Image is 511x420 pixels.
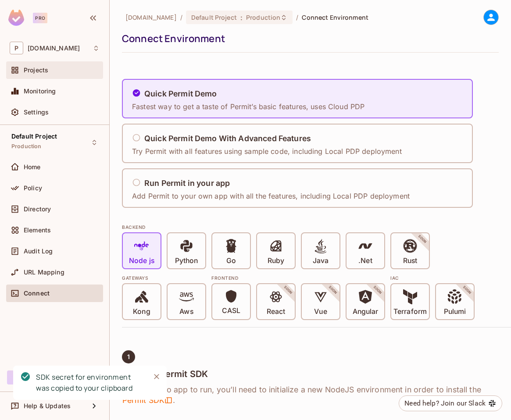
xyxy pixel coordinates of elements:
li: / [180,13,182,21]
span: Default Project [191,13,237,21]
span: Audit Log [24,248,53,255]
p: Node js [129,256,154,265]
span: SOON [405,222,440,256]
p: Aws [179,307,193,316]
div: IAC [390,274,475,281]
span: Workspace: permit.io [28,45,80,52]
div: Frontend [211,274,385,281]
p: Python [175,256,198,265]
span: SOON [316,273,350,307]
h5: Quick Permit Demo With Advanced Features [144,134,311,143]
span: SOON [271,273,305,307]
span: Policy [24,185,42,192]
div: Connect Environment [122,32,494,45]
span: P [10,42,23,54]
p: .Net [358,256,372,265]
p: Rust [403,256,417,265]
h5: Quick Permit Demo [144,89,217,98]
p: Angular [353,307,379,316]
span: Directory [24,206,51,213]
span: Production [246,13,280,21]
span: Home [24,164,41,171]
p: Pulumi [444,307,466,316]
span: Connect [24,290,50,297]
div: Gateways [122,274,206,281]
span: 1 [127,353,130,360]
p: Vue [314,307,327,316]
p: Add Permit to your own app with all the features, including Local PDP deployment [132,191,410,201]
p: Terraform [393,307,427,316]
span: Default Project [11,133,57,140]
p: Fastest way to get a taste of Permit’s basic features, uses Cloud PDP [132,102,364,111]
span: SOON [361,273,395,307]
span: Connect Environment [302,13,368,21]
div: Pro [33,13,47,23]
span: URL Mapping [24,269,64,276]
div: SDK secret for environment was copied to your clipboard [36,372,143,394]
p: Java [313,256,329,265]
h5: Run Permit in your app [144,179,230,188]
p: React [267,307,285,316]
p: Go [226,256,236,265]
p: Try Permit with all features using sample code, including Local PDP deployment [132,146,402,156]
span: Elements [24,227,51,234]
button: Close [150,370,163,383]
p: Kong [133,307,150,316]
span: Production [11,143,42,150]
div: Need help? Join our Slack [404,398,486,409]
img: SReyMgAAAABJRU5ErkJggg== [8,10,24,26]
span: SOON [450,273,484,307]
span: Monitoring [24,88,56,95]
li: / [296,13,298,21]
span: Projects [24,67,48,74]
span: the active workspace [125,13,177,21]
span: Settings [24,109,49,116]
span: : [240,14,243,21]
p: CASL [222,306,240,315]
p: Ruby [268,256,284,265]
